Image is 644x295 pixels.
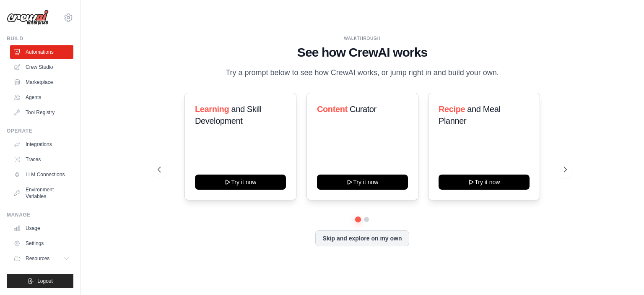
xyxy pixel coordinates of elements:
a: Environment Variables [10,183,73,203]
a: LLM Connections [10,168,73,181]
div: WALKTHROUGH [158,35,567,42]
a: Usage [10,222,73,235]
a: Traces [10,153,73,166]
button: Logout [7,274,73,288]
div: Build [7,35,73,42]
button: Skip and explore on my own [315,230,409,246]
a: Agents [10,91,73,104]
a: Automations [10,45,73,59]
span: Resources [26,255,49,262]
a: Integrations [10,138,73,151]
a: Marketplace [10,76,73,89]
p: Try a prompt below to see how CrewAI works, or jump right in and build your own. [221,67,503,79]
button: Try it now [439,175,530,190]
button: Try it now [195,175,286,190]
button: Try it now [317,175,408,190]
span: Recipe [439,104,465,114]
img: Logo [7,10,49,26]
span: and Skill Development [195,104,261,125]
span: and Meal Planner [439,104,500,125]
button: Resources [10,252,73,265]
span: Learning [195,104,229,114]
a: Tool Registry [10,106,73,119]
div: Manage [7,211,73,218]
a: Settings [10,237,73,250]
span: Content [317,104,348,114]
span: Logout [37,278,53,285]
div: Operate [7,128,73,134]
span: Curator [350,104,377,114]
a: Crew Studio [10,60,73,74]
h1: See how CrewAI works [158,45,567,60]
